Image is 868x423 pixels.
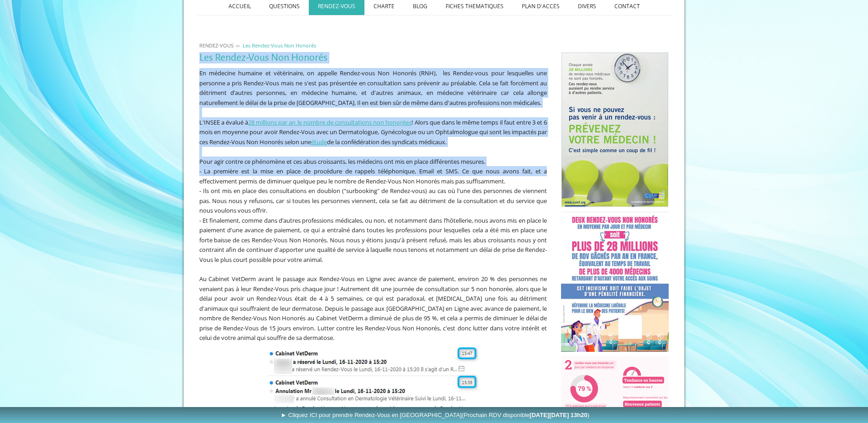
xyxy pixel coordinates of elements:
[281,412,589,418] span: ► Cliquez ICI pour prendre Rendez-Vous en [GEOGRAPHIC_DATA]
[199,42,234,49] span: RENDEZ-VOUS
[311,138,327,146] a: étude
[199,52,547,63] h1: Les Rendez-Vous Non Honorés
[268,405,478,420] figcaption: La prise de Rendez-Vous en Ligne permet de rapidement proposer le Rendez-Vous libéré à une autre ...
[199,216,547,264] span: - Et finalement, comme dans d’autres professions médicales, ou non, et notamment dans l’hôtelleri...
[199,187,547,214] span: - Ils ont mis en place des consultations en doublon ("surbooking" de Rendez-vous) au cas où l'une...
[199,118,547,146] span: L'INSEE a évalué à ! Alors que dans le même temps il faut entre 3 et 6 mois en moyenne pour avoir...
[530,412,587,418] b: [DATE][DATE] 13h20
[462,412,589,418] span: (Prochain RDV disponible )
[199,275,547,342] span: Au Cabinet VetDerm avant le passage aux Rendez-Vous en Ligne avec avance de paiement, environ 20 ...
[199,157,485,166] span: Pour agir contre ce phénomène et ces abus croissants, les médecins ont mis en place différentes m...
[268,347,478,405] img: La prise de Rendez-Vous en Ligne permet de rapidement proposer le Rendez-Vous libéré à une autre ...
[248,118,411,126] a: 28 millions par an le nombre de consultations non honorées
[199,167,547,185] span: - La première est la mise en place de procédure de rappels téléphonique, Email et SMS. Ce que nou...
[243,42,316,49] span: Les Rendez-Vous Non Honorés
[199,69,547,107] span: En médecine humaine et vétérinaire, on appelle Rendez-vous Non Honorés (RNH), les Rendez-vous pou...
[240,42,318,49] a: Les Rendez-Vous Non Honorés
[197,42,236,49] a: RENDEZ-VOUS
